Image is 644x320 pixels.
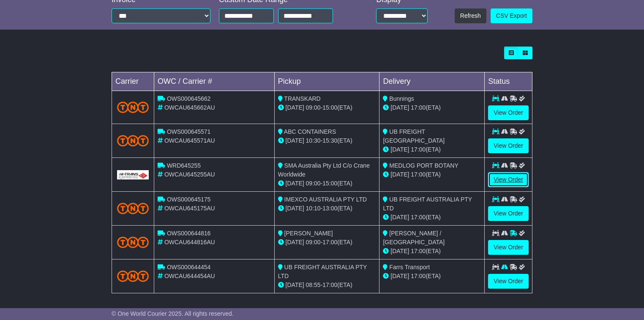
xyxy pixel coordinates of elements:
[164,239,215,246] span: OWCAU644816AU
[390,273,409,279] span: [DATE]
[306,104,321,111] span: 09:00
[306,281,321,288] span: 08:55
[167,264,211,270] span: OWS000644454
[390,171,409,178] span: [DATE]
[278,281,376,290] div: - (ETA)
[389,162,458,169] span: MEDLOG PORT BOTANY
[390,104,409,111] span: [DATE]
[112,72,154,91] td: Carrier
[379,72,485,91] td: Delivery
[383,213,481,222] div: (ETA)
[389,95,414,102] span: Bunnings
[411,104,426,111] span: 17:00
[383,272,481,281] div: (ETA)
[383,103,481,112] div: (ETA)
[167,162,201,169] span: WRD645255
[167,95,211,102] span: OWS000645662
[322,180,337,187] span: 15:00
[117,170,149,179] img: GetCarrierServiceLogo
[306,137,321,144] span: 10:30
[284,128,336,135] span: ABC CONTAINERS
[117,102,149,113] img: TNT_Domestic.png
[286,180,304,187] span: [DATE]
[167,196,211,203] span: OWS000645175
[390,146,409,153] span: [DATE]
[383,170,481,179] div: (ETA)
[383,196,472,212] span: UB FREIGHT AUSTRALIA PTY LTD
[164,205,215,212] span: OWCAU645175AU
[278,264,367,279] span: UB FREIGHT AUSTRALIA PTY LTD
[167,230,211,237] span: OWS000644816
[485,72,532,91] td: Status
[488,274,529,289] a: View Order
[167,128,211,135] span: OWS000645571
[286,281,304,288] span: [DATE]
[278,179,376,188] div: - (ETA)
[284,230,333,237] span: [PERSON_NAME]
[117,135,149,146] img: TNT_Domestic.png
[164,273,215,279] span: OWCAU644454AU
[286,137,304,144] span: [DATE]
[164,104,215,111] span: OWCAU645662AU
[322,281,337,288] span: 17:00
[278,204,376,213] div: - (ETA)
[278,162,370,178] span: SMA Australia Pty Ltd C/o Crane Worldwide
[322,205,337,212] span: 13:00
[306,180,321,187] span: 09:00
[390,248,409,254] span: [DATE]
[390,214,409,221] span: [DATE]
[411,214,426,221] span: 17:00
[117,237,149,248] img: TNT_Domestic.png
[488,206,529,221] a: View Order
[488,105,529,120] a: View Order
[278,136,376,145] div: - (ETA)
[286,239,304,246] span: [DATE]
[117,270,149,282] img: TNT_Domestic.png
[411,248,426,254] span: 17:00
[286,205,304,212] span: [DATE]
[274,72,379,91] td: Pickup
[278,238,376,247] div: - (ETA)
[306,205,321,212] span: 10:10
[164,137,215,144] span: OWCAU645571AU
[284,196,367,203] span: IMEXCO AUSTRALIA PTY LTD
[322,104,337,111] span: 15:00
[164,171,215,178] span: OWCAU645255AU
[411,146,426,153] span: 17:00
[488,138,529,153] a: View Order
[117,203,149,214] img: TNT_Domestic.png
[306,239,321,246] span: 09:00
[488,240,529,255] a: View Order
[491,8,532,23] a: CSV Export
[383,247,481,256] div: (ETA)
[322,137,337,144] span: 15:30
[411,171,426,178] span: 17:00
[322,239,337,246] span: 17:00
[383,128,445,144] span: UB FREIGHT [GEOGRAPHIC_DATA]
[286,104,304,111] span: [DATE]
[278,103,376,112] div: - (ETA)
[488,172,529,187] a: View Order
[383,230,445,246] span: [PERSON_NAME] / [GEOGRAPHIC_DATA]
[455,8,486,23] button: Refresh
[112,310,234,317] span: © One World Courier 2025. All rights reserved.
[284,95,320,102] span: TRANSKARD
[154,72,275,91] td: OWC / Carrier #
[389,264,430,270] span: Farrs Transport
[411,273,426,279] span: 17:00
[383,145,481,154] div: (ETA)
